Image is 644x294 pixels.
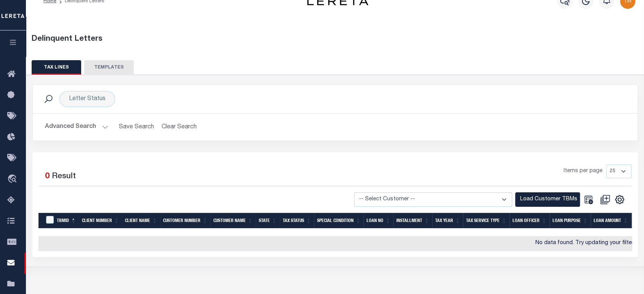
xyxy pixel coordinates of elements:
label: Result [52,171,76,183]
div: Letter Status [59,91,115,107]
th: Tax Service Type: activate to sort column ascending [463,213,509,228]
button: TAX LINES [32,60,81,75]
button: Clear Search [159,120,200,134]
th: LOAN AMOUNT: activate to sort column ascending [591,213,631,228]
th: LOAN OFFICER: activate to sort column ascending [509,213,549,228]
button: Load Customer TBMs [515,192,580,207]
th: Tax Status: activate to sort column ascending [280,213,314,228]
th: TBMID: activate to sort column descending [54,213,79,228]
th: Client Name: activate to sort column ascending [122,213,160,228]
th: STATE: activate to sort column ascending [256,213,280,228]
th: Installment: activate to sort column ascending [393,213,432,228]
th: LOAN PURPOSE: activate to sort column ascending [549,213,591,228]
th: Tax Year: activate to sort column ascending [432,213,463,228]
button: Advanced Search [45,120,108,134]
th: Special Condition: activate to sort column ascending [314,213,364,228]
th: Client Number: activate to sort column ascending [79,213,122,228]
th: Customer Name: activate to sort column ascending [210,213,256,228]
span: 0 [45,173,50,181]
div: Delinquent Letters [32,34,639,45]
i: travel_explore [7,174,19,184]
span: Items per page [564,167,602,176]
button: Save Search [114,120,159,134]
th: LOAN NO: activate to sort column ascending [364,213,393,228]
th: Customer Number: activate to sort column ascending [160,213,210,228]
button: TEMPLATES [84,60,134,75]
